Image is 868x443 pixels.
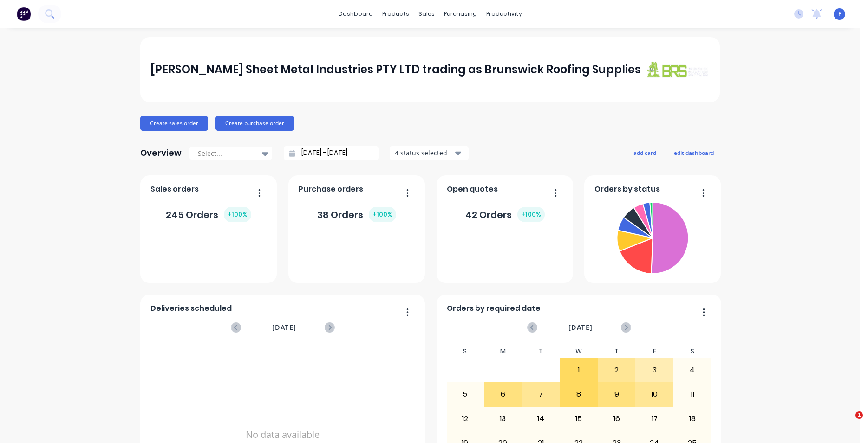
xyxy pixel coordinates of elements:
[439,7,482,21] div: purchasing
[636,407,673,430] div: 17
[594,184,660,195] span: Orders by status
[838,10,841,18] span: F
[224,207,251,222] div: + 100 %
[598,345,636,358] div: T
[673,345,711,358] div: S
[484,345,522,358] div: M
[517,207,545,222] div: + 100 %
[150,184,199,195] span: Sales orders
[522,345,560,358] div: T
[560,407,597,430] div: 15
[390,146,469,160] button: 4 status selected
[17,7,31,21] img: Factory
[598,383,635,406] div: 9
[299,184,363,195] span: Purchase orders
[636,359,673,382] div: 3
[447,184,498,195] span: Open quotes
[484,383,522,406] div: 6
[140,116,208,131] button: Create sales order
[446,345,484,358] div: S
[369,207,396,222] div: + 100 %
[334,7,378,21] a: dashboard
[635,345,673,358] div: F
[645,61,710,78] img: J A Sheet Metal Industries PTY LTD trading as Brunswick Roofing Supplies
[272,322,296,333] span: [DATE]
[414,7,439,21] div: sales
[674,383,711,406] div: 11
[395,148,453,158] div: 4 status selected
[447,407,484,430] div: 12
[482,7,527,21] div: productivity
[560,359,597,382] div: 1
[166,207,251,222] div: 245 Orders
[484,407,522,430] div: 13
[560,345,598,358] div: W
[668,147,720,159] button: edit dashboard
[215,116,294,131] button: Create purchase order
[522,407,560,430] div: 14
[598,407,635,430] div: 16
[140,144,182,162] div: Overview
[855,411,863,419] span: 1
[522,383,560,406] div: 7
[598,359,635,382] div: 2
[560,383,597,406] div: 8
[674,359,711,382] div: 4
[636,383,673,406] div: 10
[836,411,859,434] iframe: Intercom live chat
[447,383,484,406] div: 5
[378,7,414,21] div: products
[627,147,662,159] button: add card
[150,60,641,79] div: [PERSON_NAME] Sheet Metal Industries PTY LTD trading as Brunswick Roofing Supplies
[317,207,396,222] div: 38 Orders
[568,322,593,333] span: [DATE]
[465,207,545,222] div: 42 Orders
[674,407,711,430] div: 18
